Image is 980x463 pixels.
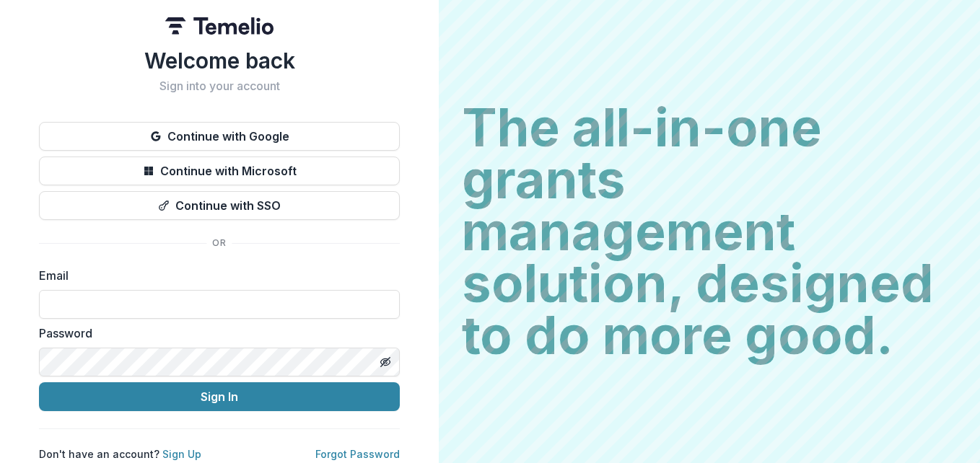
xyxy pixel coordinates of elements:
[39,122,400,151] button: Continue with Google
[39,446,201,462] p: Don't have an account?
[315,448,400,460] a: Forgot Password
[39,191,400,220] button: Continue with SSO
[39,267,391,284] label: Email
[162,448,201,460] a: Sign Up
[39,79,400,93] h2: Sign into your account
[39,325,391,342] label: Password
[39,156,400,185] button: Continue with Microsoft
[165,17,274,35] img: Temelio
[39,48,400,74] h1: Welcome back
[374,350,397,374] button: Toggle password visibility
[39,382,400,411] button: Sign In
